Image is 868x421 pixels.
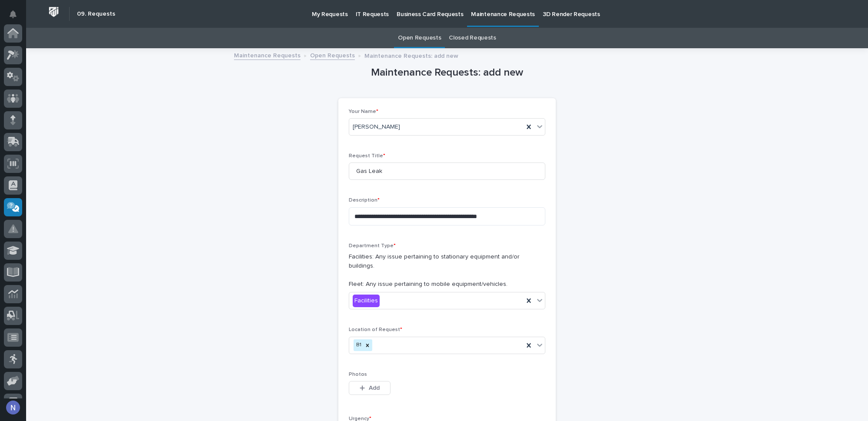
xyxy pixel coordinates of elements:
[349,381,391,395] button: Add
[349,327,402,332] span: Location of Request
[310,50,355,60] a: Open Requests
[349,243,396,249] span: Department Type
[449,28,496,48] a: Closed Requests
[234,50,300,60] a: Maintenance Requests
[77,10,115,18] h2: 09. Requests
[353,123,400,132] span: [PERSON_NAME]
[4,398,22,417] button: users-avatar
[349,198,380,203] span: Description
[338,66,556,79] h1: Maintenance Requests: add new
[349,252,545,288] p: Facilities: Any issue pertaining to stationary equipment and/or buildings. Fleet: Any issue perta...
[369,384,380,392] span: Add
[4,5,22,23] button: Notifications
[349,153,385,159] span: Request Title
[398,28,441,48] a: Open Requests
[349,372,367,377] span: Photos
[46,4,62,20] img: Workspace Logo
[354,339,363,351] div: B1
[364,50,458,60] p: Maintenance Requests: add new
[353,295,380,307] div: Facilities
[349,109,378,114] span: Your Name
[11,10,22,24] div: Notifications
